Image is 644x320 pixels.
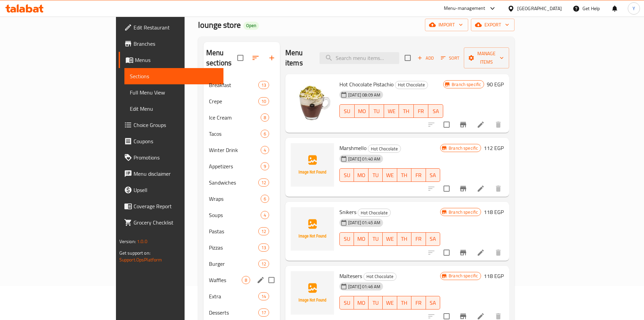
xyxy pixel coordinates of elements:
[209,276,242,284] span: Waffles
[357,298,365,308] span: MO
[124,68,223,84] a: Sections
[429,234,437,244] span: SA
[119,249,150,257] span: Get support on:
[119,52,223,68] a: Menus
[130,72,218,80] span: Sections
[204,191,280,207] div: Wraps6
[429,170,437,180] span: SA
[204,77,280,93] div: Breakfast13
[401,51,415,65] span: Select section
[261,131,269,137] span: 6
[358,209,390,217] span: Hot Chocolate
[204,93,280,109] div: Crepe10
[487,80,504,89] h6: 90 EGP
[130,105,218,113] span: Edit Menu
[209,260,258,268] span: Burger
[209,211,261,219] span: Soups
[134,23,218,31] span: Edit Restaurant
[258,81,269,89] div: items
[402,106,411,116] span: TH
[441,54,459,62] span: Sort
[204,158,280,174] div: Appetizers9
[490,180,506,197] button: delete
[446,145,481,151] span: Branch specific
[261,195,269,203] div: items
[339,104,355,118] button: SU
[259,98,269,105] span: 10
[258,292,269,300] div: items
[345,92,383,98] span: [DATE] 08:09 AM
[119,133,223,149] a: Coupons
[259,228,269,235] span: 12
[204,223,280,239] div: Pastas12
[291,271,334,315] img: Maltesers
[355,104,369,118] button: MO
[371,170,380,180] span: TU
[124,84,223,101] a: Full Menu View
[209,81,258,89] span: Breakfast
[397,296,411,310] button: TH
[259,244,269,251] span: 13
[411,168,426,182] button: FR
[119,36,223,52] a: Branches
[414,234,423,244] span: FR
[439,53,461,63] button: Sort
[204,207,280,223] div: Soups4
[259,261,269,267] span: 12
[261,163,269,170] span: 9
[339,143,366,153] span: Marshmello
[415,53,436,63] span: Add item
[204,142,280,158] div: Winter Drink4
[209,227,258,235] span: Pastas
[446,209,481,215] span: Branch specific
[387,106,396,116] span: WE
[134,218,218,227] span: Grocery Checklist
[399,104,414,118] button: TH
[400,170,409,180] span: TH
[119,182,223,198] a: Upsell
[354,296,368,310] button: MO
[364,273,396,280] span: Hot Chocolate
[339,79,393,89] span: Hot Chocolate Pistachio
[342,298,351,308] span: SU
[345,219,383,226] span: [DATE] 01:45 AM
[368,145,401,153] div: Hot Chocolate
[209,178,258,187] span: Sandwiches
[371,234,380,244] span: TU
[134,202,218,210] span: Coverage Report
[209,243,258,252] span: Pizzas
[285,48,311,68] h2: Menu items
[130,88,218,97] span: Full Menu View
[134,121,218,129] span: Choice Groups
[411,232,426,246] button: FR
[383,296,397,310] button: WE
[198,17,241,33] span: lounge store
[383,168,397,182] button: WE
[476,21,509,29] span: export
[291,80,334,123] img: Hot Chocolate Pistachio
[429,298,437,308] span: SA
[397,232,411,246] button: TH
[204,126,280,142] div: Tacos6
[134,40,218,48] span: Branches
[490,244,506,261] button: delete
[134,170,218,178] span: Menu disclaimer
[204,272,280,288] div: Waffles8edit
[414,170,423,180] span: FR
[291,207,334,251] img: Snikers
[358,209,391,217] div: Hot Chocolate
[259,82,269,88] span: 13
[209,195,261,203] span: Wraps
[345,283,383,290] span: [DATE] 01:46 AM
[431,106,440,116] span: SA
[371,298,380,308] span: TU
[455,180,471,197] button: Branch-specific-item
[119,237,136,246] span: Version:
[395,81,428,89] span: Hot Chocolate
[416,54,435,62] span: Add
[484,143,504,153] h6: 112 EGP
[400,298,409,308] span: TH
[471,19,515,31] button: export
[484,207,504,217] h6: 118 EGP
[357,106,367,116] span: MO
